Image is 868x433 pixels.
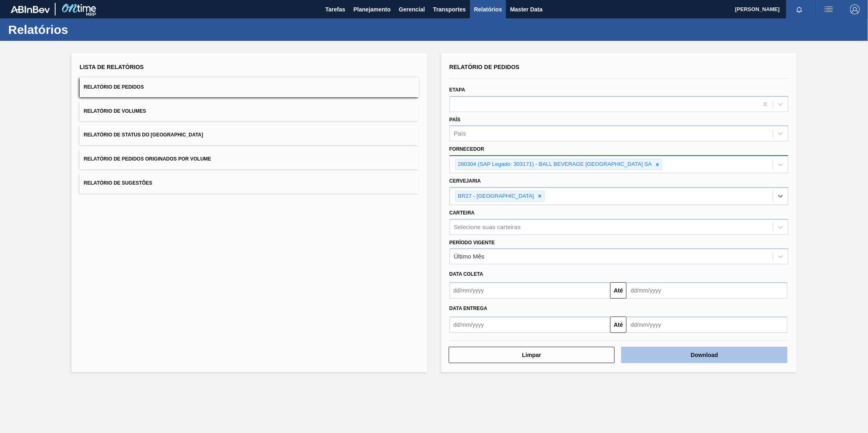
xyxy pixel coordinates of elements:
[474,4,502,14] span: Relatórios
[610,282,626,299] button: Até
[454,253,485,260] div: Último Mês
[454,130,466,137] div: País
[626,282,787,299] input: dd/mm/yyyy
[621,347,787,363] button: Download
[450,64,520,70] span: Relatório de Pedidos
[450,117,461,123] label: País
[626,317,787,333] input: dd/mm/yyyy
[450,306,488,311] span: Data entrega
[84,84,144,90] span: Relatório de Pedidos
[353,4,391,14] span: Planejamento
[456,191,535,201] div: BR27 - [GEOGRAPHIC_DATA]
[80,77,419,97] button: Relatório de Pedidos
[11,6,50,13] img: TNhmsLtSVTkK8tSr43FrP2fwEKptu5GPRR3wAAAABJRU5ErkJggg==
[84,180,152,186] span: Relatório de Sugestões
[80,101,419,121] button: Relatório de Volumes
[450,146,484,152] label: Fornecedor
[80,173,419,193] button: Relatório de Sugestões
[450,271,483,277] span: Data coleta
[449,347,615,363] button: Limpar
[610,317,626,333] button: Até
[8,25,153,34] h1: Relatórios
[84,156,211,162] span: Relatório de Pedidos Originados por Volume
[450,87,465,93] label: Etapa
[80,64,144,70] span: Lista de Relatórios
[450,240,495,246] label: Período Vigente
[454,223,521,230] div: Selecione suas carteiras
[433,4,466,14] span: Transportes
[510,4,542,14] span: Master Data
[450,282,611,299] input: dd/mm/yyyy
[399,4,425,14] span: Gerencial
[84,108,146,114] span: Relatório de Volumes
[850,4,860,14] img: Logout
[450,210,475,216] label: Carteira
[325,4,345,14] span: Tarefas
[786,4,812,15] button: Notificações
[824,4,834,14] img: userActions
[450,178,481,184] label: Cervejaria
[80,149,419,169] button: Relatório de Pedidos Originados por Volume
[80,125,419,145] button: Relatório de Status do [GEOGRAPHIC_DATA]
[450,317,611,333] input: dd/mm/yyyy
[84,132,203,138] span: Relatório de Status do [GEOGRAPHIC_DATA]
[456,159,653,170] div: 280304 (SAP Legado: 303171) - BALL BEVERAGE [GEOGRAPHIC_DATA] SA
